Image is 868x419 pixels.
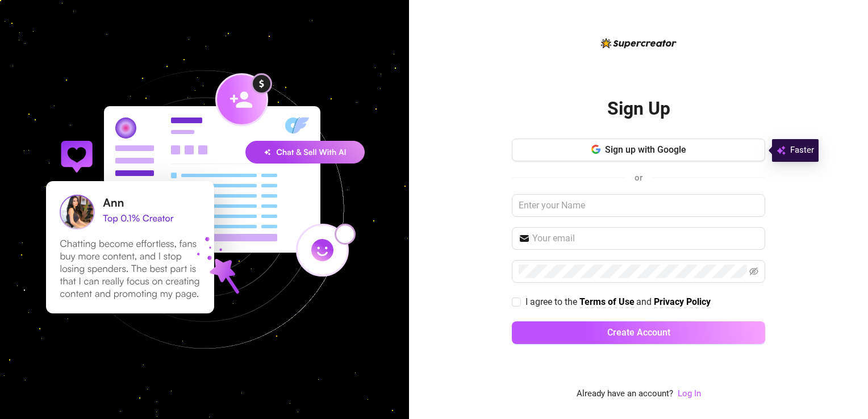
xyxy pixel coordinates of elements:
span: Sign up with Google [605,144,686,155]
a: Terms of Use [579,296,635,308]
img: signup-background-D0MIrEPF.svg [8,13,401,406]
span: I agree to the [525,296,579,307]
span: or [635,173,642,183]
span: Create Account [607,327,670,338]
span: and [636,296,654,307]
img: logo-BBDzfeDw.svg [601,38,677,48]
a: Log In [678,387,701,401]
strong: Privacy Policy [654,296,711,307]
button: Sign up with Google [512,139,765,161]
input: Enter your Name [512,194,765,217]
h2: Sign Up [607,97,670,120]
a: Log In [678,388,701,399]
span: Faster [790,144,814,157]
img: svg%3e [777,144,786,157]
a: Privacy Policy [654,296,711,308]
span: Already have an account? [577,387,673,401]
button: Create Account [512,321,765,344]
strong: Terms of Use [579,296,635,307]
span: eye-invisible [749,267,758,276]
input: Your email [532,232,758,245]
